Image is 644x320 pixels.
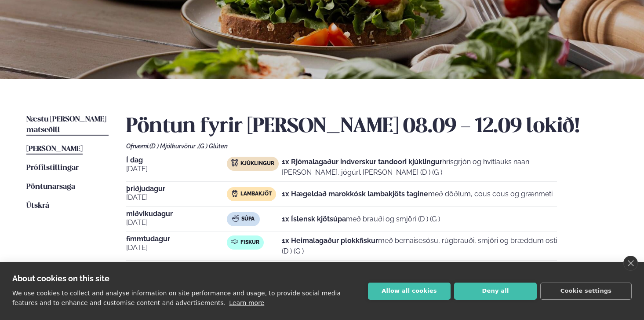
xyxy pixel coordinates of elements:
img: Lamb.svg [231,190,238,197]
span: Kjúklingur [240,160,274,167]
strong: 1x Hægeldað marokkósk lambakjöts tagine [282,190,428,198]
p: með brauði og smjöri (D ) (G ) [282,214,440,224]
span: [DATE] [126,192,227,203]
strong: 1x Rjómalagaður indverskur tandoori kjúklingur [282,158,442,166]
span: Næstu [PERSON_NAME] matseðill [26,116,106,134]
p: með döðlum, cous cous og grænmeti [282,189,553,199]
span: (G ) Glúten [198,143,228,150]
a: Pöntunarsaga [26,182,75,192]
a: [PERSON_NAME] [26,144,83,154]
strong: 1x Heimalagaður plokkfiskur [282,236,378,245]
a: Útskrá [26,201,49,211]
p: hrísgrjón og hvítlauks naan [PERSON_NAME], jógúrt [PERSON_NAME] (D ) (G ) [282,157,557,178]
span: [DATE] [126,243,227,253]
span: [PERSON_NAME] [26,145,83,153]
div: Ofnæmi: [126,143,618,150]
a: Prófílstillingar [26,163,79,173]
span: Prófílstillingar [26,164,79,172]
button: Allow all cookies [368,283,451,300]
strong: About cookies on this site [12,274,109,283]
span: Súpa [241,216,255,223]
a: Næstu [PERSON_NAME] matseðill [26,114,109,136]
span: miðvikudagur [126,210,227,217]
strong: 1x Íslensk kjötsúpa [282,215,346,223]
h2: Pöntun fyrir [PERSON_NAME] 08.09 - 12.09 lokið! [126,114,618,139]
span: Útskrá [26,202,49,210]
a: Learn more [229,299,264,306]
button: Cookie settings [540,283,632,300]
span: Pöntunarsaga [26,183,75,191]
span: þriðjudagur [126,185,227,192]
img: fish.svg [231,238,238,245]
span: (D ) Mjólkurvörur , [149,143,198,150]
span: Lambakjöt [240,191,272,198]
button: Deny all [454,283,537,300]
a: close [623,256,638,271]
p: með bernaisesósu, rúgbrauði, smjöri og bræddum osti (D ) (G ) [282,235,557,257]
span: [DATE] [126,217,227,228]
p: We use cookies to collect and analyse information on site performance and usage, to provide socia... [12,290,341,306]
img: chicken.svg [231,159,238,166]
span: Í dag [126,157,227,164]
img: soup.svg [232,215,239,222]
span: [DATE] [126,164,227,174]
span: Fiskur [240,239,259,246]
span: fimmtudagur [126,235,227,243]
